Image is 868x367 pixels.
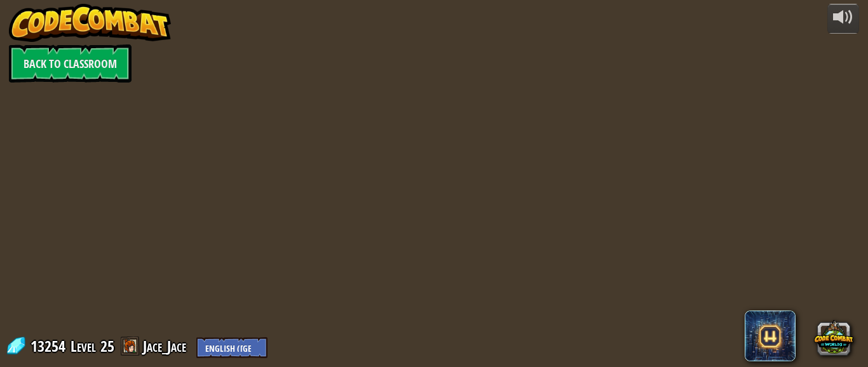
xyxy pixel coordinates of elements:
button: Adjust volume [827,4,859,34]
a: Jace_Jace [143,336,190,356]
span: 13254 [31,336,69,356]
button: CodeCombat Worlds on Roblox [814,317,853,357]
span: CodeCombat AI HackStack [745,310,796,361]
a: Back to Classroom [9,44,132,83]
span: Level [71,336,96,357]
span: 25 [100,336,114,356]
img: CodeCombat - Learn how to code by playing a game [9,4,172,42]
